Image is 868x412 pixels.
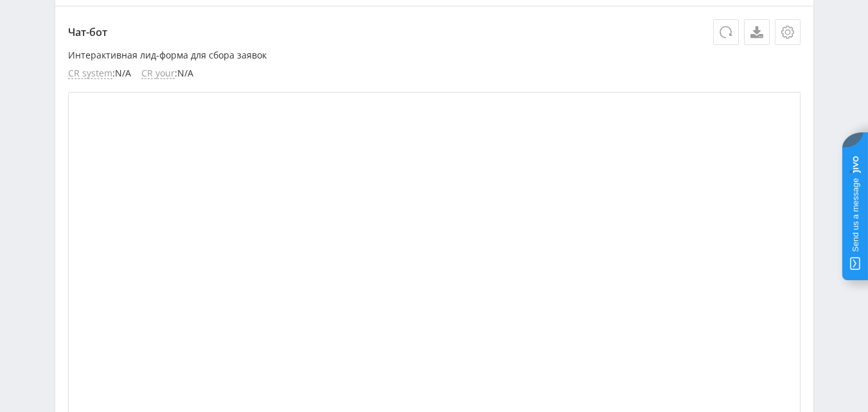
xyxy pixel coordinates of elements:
p: Интерактивная лид-форма для сбора заявок [68,50,801,60]
li: : N/A [68,68,131,79]
p: Чат-бот [68,19,801,45]
a: Скачать [744,19,770,45]
button: Настройки [775,19,801,45]
li: : N/A [141,68,193,79]
span: CR your [141,68,175,79]
span: CR system [68,68,112,79]
button: Обновить [713,19,739,45]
